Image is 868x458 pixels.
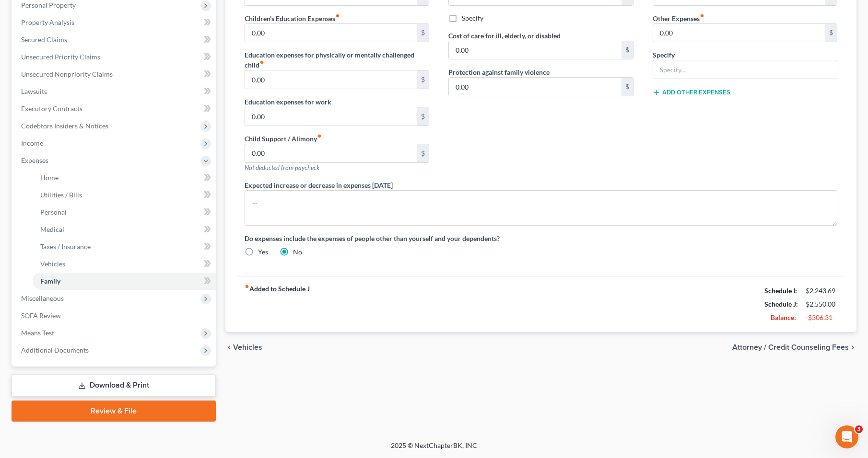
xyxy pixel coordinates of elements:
[825,24,837,42] div: $
[245,24,418,42] input: --
[21,122,108,130] span: Codebtors Insiders & Notices
[21,1,76,9] span: Personal Property
[21,311,61,320] span: SOFA Review
[448,31,561,41] label: Cost of care for ill, elderly, or disabled
[448,67,550,77] label: Protection against family violence
[245,284,310,324] strong: Added to Schedule J
[40,173,59,182] span: Home
[417,107,429,126] div: $
[653,13,704,23] label: Other Expenses
[245,70,418,89] input: --
[21,18,74,26] span: Property Analysis
[33,186,216,204] a: Utilities / Bills
[849,343,856,351] i: chevron_right
[33,273,216,290] a: Family
[449,41,622,59] input: --
[653,89,730,96] button: Add Other Expenses
[293,247,302,257] label: No
[40,191,82,199] span: Utilities / Bills
[335,13,340,18] i: fiber_manual_record
[13,31,216,48] a: Secured Claims
[233,343,262,351] span: Vehicles
[21,35,67,44] span: Secured Claims
[40,208,67,216] span: Personal
[33,221,216,238] a: Medical
[653,60,837,79] input: Specify...
[33,169,216,186] a: Home
[40,260,65,268] span: Vehicles
[653,24,826,42] input: --
[245,134,322,144] label: Child Support / Alimony
[245,164,319,172] span: Not deducted from paycheck
[40,225,64,233] span: Medical
[258,247,268,257] label: Yes
[225,343,262,351] button: chevron_left Vehicles
[417,144,429,162] div: $
[622,41,633,59] div: $
[806,299,837,309] div: $2,550.00
[161,441,707,458] div: 2025 © NextChapterBK, INC
[13,66,216,83] a: Unsecured Nonpriority Claims
[13,48,216,66] a: Unsecured Priority Claims
[21,294,64,302] span: Miscellaneous
[13,14,216,31] a: Property Analysis
[21,139,43,147] span: Income
[33,204,216,221] a: Personal
[245,50,430,70] label: Education expenses for physically or mentally challenged child
[245,97,331,107] label: Education expenses for work
[40,277,60,285] span: Family
[417,70,429,89] div: $
[653,50,675,60] label: Specify
[21,53,100,61] span: Unsecured Priority Claims
[806,286,837,296] div: $2,243.69
[245,144,418,162] input: --
[806,313,837,322] div: -$306.31
[13,100,216,117] a: Executory Contracts
[764,286,797,295] strong: Schedule I:
[259,60,264,65] i: fiber_manual_record
[40,242,91,251] span: Taxes / Insurance
[21,156,48,164] span: Expenses
[245,180,393,190] label: Expected increase or decrease in expenses [DATE]
[21,87,47,95] span: Lawsuits
[700,13,704,18] i: fiber_manual_record
[449,78,622,96] input: --
[33,255,216,273] a: Vehicles
[835,425,858,448] iframe: Intercom live chat
[21,70,113,78] span: Unsecured Nonpriority Claims
[12,401,216,422] a: Review & File
[417,24,429,42] div: $
[732,343,856,351] button: Attorney / Credit Counseling Fees chevron_right
[245,284,249,289] i: fiber_manual_record
[13,83,216,100] a: Lawsuits
[462,13,483,23] label: Specify
[771,313,796,321] strong: Balance:
[245,107,418,126] input: --
[21,329,54,337] span: Means Test
[622,78,633,96] div: $
[21,346,89,354] span: Additional Documents
[855,425,863,433] span: 3
[225,343,233,351] i: chevron_left
[12,374,216,397] a: Download & Print
[732,343,849,351] span: Attorney / Credit Counseling Fees
[33,238,216,255] a: Taxes / Insurance
[245,13,340,23] label: Children's Education Expenses
[13,307,216,324] a: SOFA Review
[245,233,838,243] label: Do expenses include the expenses of people other than yourself and your dependents?
[764,300,798,308] strong: Schedule J:
[21,104,82,113] span: Executory Contracts
[317,134,322,138] i: fiber_manual_record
